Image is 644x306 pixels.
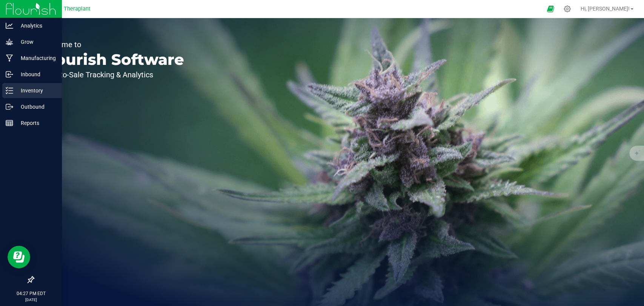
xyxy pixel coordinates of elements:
p: Reports [13,118,58,128]
p: Grow [13,37,58,46]
p: Manufacturing [13,54,58,63]
p: Inventory [13,86,58,95]
inline-svg: Grow [6,38,13,46]
span: Open Ecommerce Menu [542,2,559,16]
p: Inbound [13,70,58,79]
inline-svg: Inbound [6,71,13,78]
p: [DATE] [3,297,58,303]
p: Welcome to [41,41,184,48]
p: 04:27 PM EDT [3,290,58,297]
inline-svg: Outbound [6,103,13,111]
p: Analytics [13,21,58,30]
inline-svg: Manufacturing [6,54,13,62]
inline-svg: Inventory [6,87,13,94]
inline-svg: Reports [6,119,13,127]
p: Seed-to-Sale Tracking & Analytics [41,71,184,78]
p: Flourish Software [41,52,184,67]
p: Outbound [13,102,58,111]
span: Theraplant [64,6,91,12]
iframe: Resource center [8,246,30,268]
span: Hi, [PERSON_NAME]! [581,6,630,12]
inline-svg: Analytics [6,22,13,29]
div: Manage settings [563,5,572,12]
